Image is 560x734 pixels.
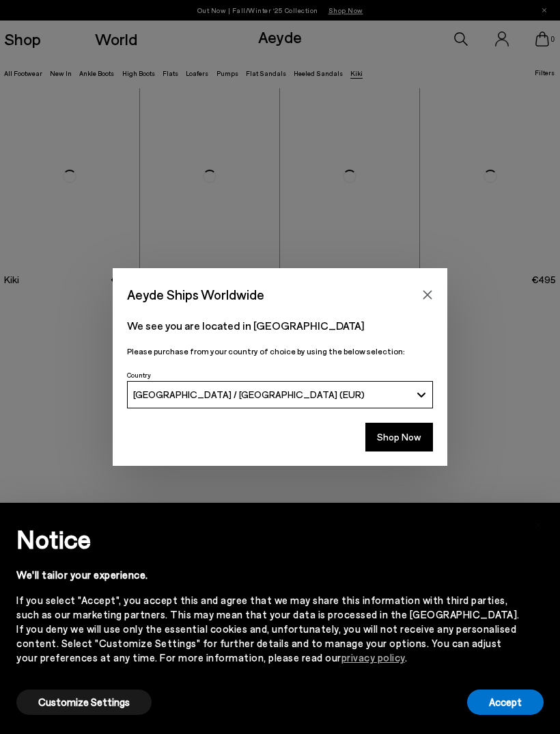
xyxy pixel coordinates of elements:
[127,317,433,334] p: We see you are located in [GEOGRAPHIC_DATA]
[127,371,151,379] span: Country
[522,507,555,540] button: Close this notice
[127,345,433,358] p: Please purchase from your country of choice by using the below selection:
[417,285,438,305] button: Close
[533,513,543,533] span: ×
[341,651,405,664] a: privacy policy
[16,690,152,715] button: Customize Settings
[16,521,522,557] h2: Notice
[16,568,522,582] div: We'll tailor your experience.
[467,690,544,715] button: Accept
[16,593,522,665] div: If you select "Accept", you accept this and agree that we may share this information with third p...
[127,283,264,306] span: Aeyde Ships Worldwide
[365,423,433,451] button: Shop Now
[133,389,365,400] span: [GEOGRAPHIC_DATA] / [GEOGRAPHIC_DATA] (EUR)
